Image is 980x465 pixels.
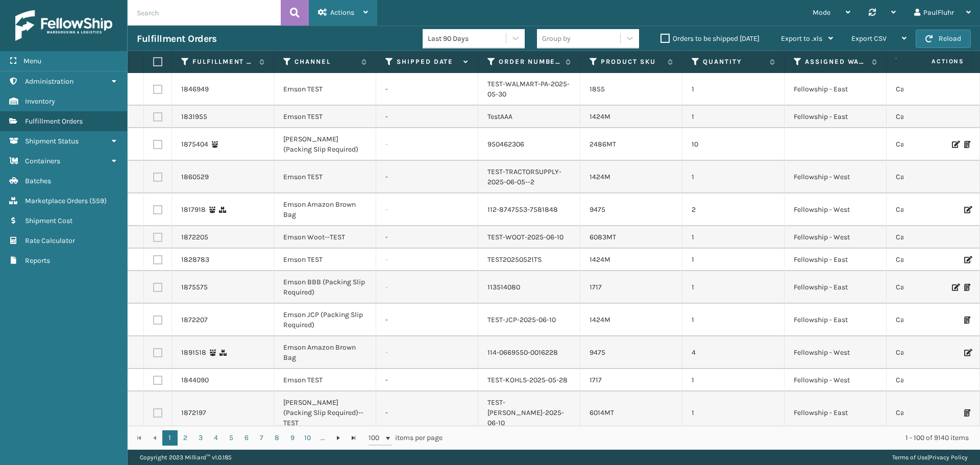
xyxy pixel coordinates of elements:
[346,430,361,446] a: Go to the last page
[813,8,830,17] span: Mode
[25,256,50,265] span: Reports
[137,33,216,45] h3: Fulfillment Orders
[929,454,968,461] a: Privacy Policy
[376,304,478,336] td: -
[964,349,970,356] i: Edit
[785,106,887,128] td: Fellowship - East
[487,167,571,187] a: TEST-TRACTORSUPPLY-2025-06-05--2
[952,141,958,148] i: Edit
[15,10,112,41] img: logo
[682,304,785,336] td: 1
[25,197,88,205] span: Marketplace Orders
[682,391,785,434] td: 1
[590,255,610,264] a: 1424M
[590,315,610,324] a: 1424M
[192,57,254,66] label: Fulfillment Order Id
[660,34,759,43] label: Orders to be shipped [DATE]
[181,139,208,150] a: 1875404
[682,271,785,304] td: 1
[181,172,209,182] a: 1860529
[590,233,616,241] a: 6083MT
[785,391,887,434] td: Fellowship - East
[23,57,41,65] span: Menu
[590,112,610,121] a: 1424M
[487,398,571,428] a: TEST-[PERSON_NAME]-2025-06-10
[590,376,602,384] a: 1717
[274,249,376,271] td: Emson TEST
[376,73,478,106] td: -
[487,255,542,265] a: TEST20250521TS
[785,226,887,249] td: Fellowship - West
[899,53,970,70] span: Actions
[487,139,524,150] a: 950462306
[590,348,605,357] a: 9475
[499,57,560,66] label: Order Number
[181,408,206,418] a: 1872197
[964,256,970,263] i: Edit
[181,112,207,122] a: 1831955
[25,157,60,165] span: Containers
[274,193,376,226] td: Emson Amazon Brown Bag
[274,336,376,369] td: Emson Amazon Brown Bag
[376,106,478,128] td: -
[487,112,512,122] a: TestAAA
[193,430,208,446] a: 3
[181,282,208,292] a: 1875575
[487,315,556,325] a: TEST-JCP-2025-06-10
[590,205,605,214] a: 9475
[331,430,346,446] a: Go to the next page
[181,375,209,385] a: 1844090
[682,369,785,391] td: 1
[369,433,384,443] span: 100
[181,232,208,242] a: 1872205
[682,226,785,249] td: 1
[285,430,300,446] a: 9
[590,283,602,291] a: 1717
[140,450,232,465] p: Copyright 2023 Milliard™ v 1.0.185
[25,236,75,245] span: Rate Calculator
[274,271,376,304] td: Emson BBB (Packing Slip Required)
[785,369,887,391] td: Fellowship - West
[682,73,785,106] td: 1
[274,73,376,106] td: Emson TEST
[274,106,376,128] td: Emson TEST
[295,57,356,66] label: Channel
[952,284,958,291] i: Edit
[892,454,927,461] a: Terms of Use
[269,430,285,446] a: 8
[805,57,867,66] label: Assigned Warehouse
[682,106,785,128] td: 1
[785,73,887,106] td: Fellowship - East
[376,249,478,271] td: -
[487,232,563,242] a: TEST-WOOT-2025-06-10
[162,430,178,446] a: 1
[181,84,209,94] a: 1846949
[781,34,822,43] span: Export to .xls
[785,271,887,304] td: Fellowship - East
[239,430,254,446] a: 6
[224,430,239,446] a: 5
[682,193,785,226] td: 2
[785,249,887,271] td: Fellowship - East
[682,128,785,161] td: 10
[376,369,478,391] td: -
[964,409,970,417] i: Print Packing Slip
[785,193,887,226] td: Fellowship - West
[428,33,507,44] div: Last 90 Days
[254,430,269,446] a: 7
[25,97,55,106] span: Inventory
[397,57,458,66] label: Shipped Date
[682,336,785,369] td: 4
[181,348,206,358] a: 1891518
[376,161,478,193] td: -
[785,336,887,369] td: Fellowship - West
[487,205,558,215] a: 112-8747553-7581848
[25,137,79,145] span: Shipment Status
[376,391,478,434] td: -
[487,348,558,358] a: 114-0669550-0016228
[964,206,970,213] i: Edit
[274,369,376,391] td: Emson TEST
[25,216,72,225] span: Shipment Cost
[487,282,520,292] a: 113514080
[274,226,376,249] td: Emson Woot--TEST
